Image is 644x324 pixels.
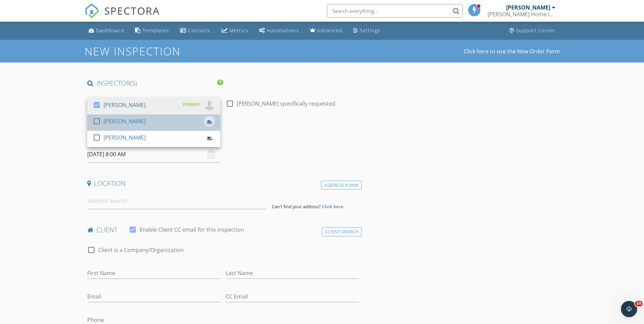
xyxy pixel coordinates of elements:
[507,24,558,37] a: Support Center
[87,132,359,141] h4: Date/Time
[96,27,124,34] div: Dashboard
[516,27,556,34] div: Support Center
[317,27,342,34] div: Advanced
[635,301,643,306] span: 10
[143,27,169,34] div: Templates
[506,4,550,11] div: [PERSON_NAME]
[140,226,244,233] label: Enable Client CC email for this inspection
[104,132,146,143] div: [PERSON_NAME]
[183,100,200,110] div: PRIMARY
[272,203,321,210] span: Can't find your address?
[104,3,160,18] span: SPECTORA
[464,49,560,54] a: Click here to use the New Order Form
[237,100,335,107] label: [PERSON_NAME] specifically requested
[321,181,362,190] div: Address Form
[85,3,99,18] img: The Best Home Inspection Software - Spectora
[621,301,637,317] iframe: Intercom live chat
[85,45,235,57] h1: New Inspection
[85,9,160,23] a: SPECTORA
[219,24,251,37] a: Metrics
[104,100,146,110] div: [PERSON_NAME]
[204,132,215,143] img: 6db40be266354aaea69870edf1dd3713.jpeg
[104,116,146,127] div: [PERSON_NAME]
[229,27,248,34] div: Metrics
[204,116,215,127] img: 3254e5f01b2741078caf499f07d3e713.jpeg
[327,4,463,18] input: Search everything...
[87,179,359,188] h4: Location
[87,193,266,209] input: Address Search
[87,146,220,163] input: Select date
[177,24,213,37] a: Contacts
[307,24,345,37] a: Advanced
[86,24,127,37] a: Dashboard
[267,27,299,34] div: Automations
[487,11,555,18] div: Higgins Home Inspection
[322,203,345,210] strong: Click here.
[87,226,359,234] h4: client
[322,227,362,236] div: Client Search
[360,27,380,34] div: Settings
[87,79,223,88] h4: INSPECTOR(S)
[204,100,215,110] img: default-user-f0147aede5fd5fa78ca7ade42f37bd4542148d508eef1c3d3ea960f66861d68b.jpg
[132,24,172,37] a: Templates
[350,24,383,37] a: Settings
[256,24,302,37] a: Automations (Basic)
[98,247,184,253] label: Client is a Company/Organization
[188,27,210,34] div: Contacts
